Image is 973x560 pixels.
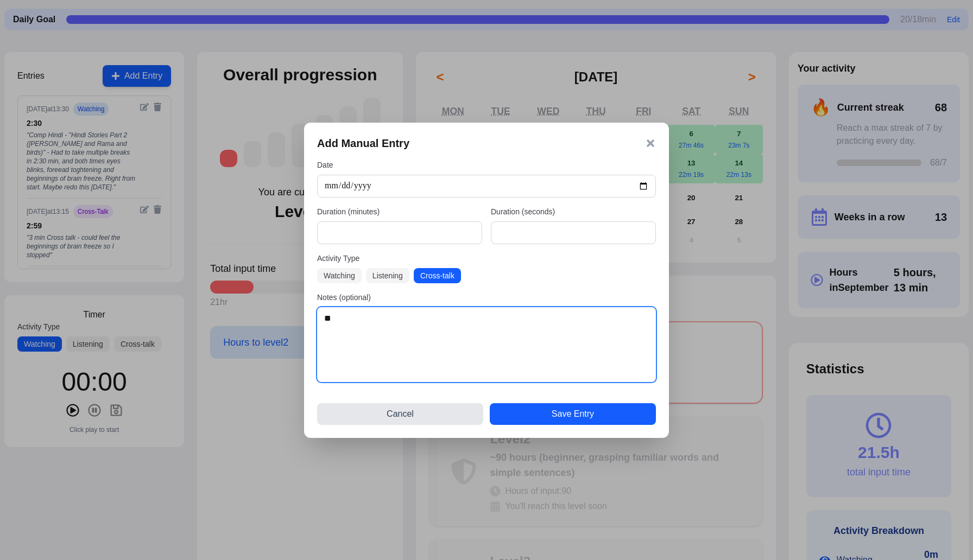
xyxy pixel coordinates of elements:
button: Save Entry [490,403,656,425]
label: Duration (minutes) [317,206,482,217]
h3: Add Manual Entry [317,136,409,151]
button: Cancel [317,403,483,425]
button: Cross-talk [414,268,461,283]
button: Watching [317,268,362,283]
button: Listening [366,268,409,283]
label: Date [317,160,656,170]
label: Duration (seconds) [491,206,656,217]
label: Activity Type [317,253,656,264]
label: Notes (optional) [317,292,656,303]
